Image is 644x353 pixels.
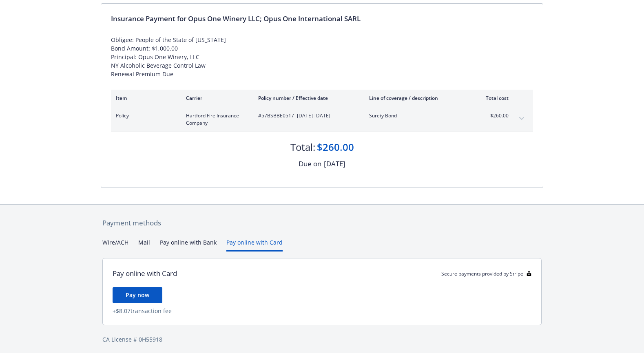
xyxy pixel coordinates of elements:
[290,140,315,154] div: Total:
[111,107,533,132] div: PolicyHartford Fire Insurance Company#57BSBBE0517- [DATE]-[DATE]Surety Bond$260.00expand content
[186,112,245,127] span: Hartford Fire Insurance Company
[226,238,283,252] button: Pay online with Card
[369,112,465,119] span: Surety Bond
[111,35,533,78] div: Obligee: People of the State of [US_STATE] Bond Amount: $1,000.00 Principal: Opus One Winery, LLC...
[299,159,321,169] div: Due on
[441,270,531,277] div: Secure payments provided by Stripe
[113,287,162,303] button: Pay now
[324,159,345,169] div: [DATE]
[113,307,531,315] div: + $8.07 transaction fee
[515,112,528,125] button: expand content
[138,238,150,252] button: Mail
[258,95,356,101] div: Policy number / Effective date
[126,291,149,299] span: Pay now
[102,335,542,344] div: CA License # 0H55918
[186,95,245,101] div: Carrier
[478,112,509,119] span: $260.00
[113,268,177,279] div: Pay online with Card
[478,95,509,101] div: Total cost
[116,95,173,101] div: Item
[102,238,128,252] button: Wire/ACH
[111,13,533,24] div: Insurance Payment for Opus One Winery LLC; Opus One International SARL
[258,112,356,119] span: #57BSBBE0517 - [DATE]-[DATE]
[116,112,173,119] span: Policy
[369,95,465,101] div: Line of coverage / description
[160,238,217,252] button: Pay online with Bank
[102,218,542,228] div: Payment methods
[317,140,354,154] div: $260.00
